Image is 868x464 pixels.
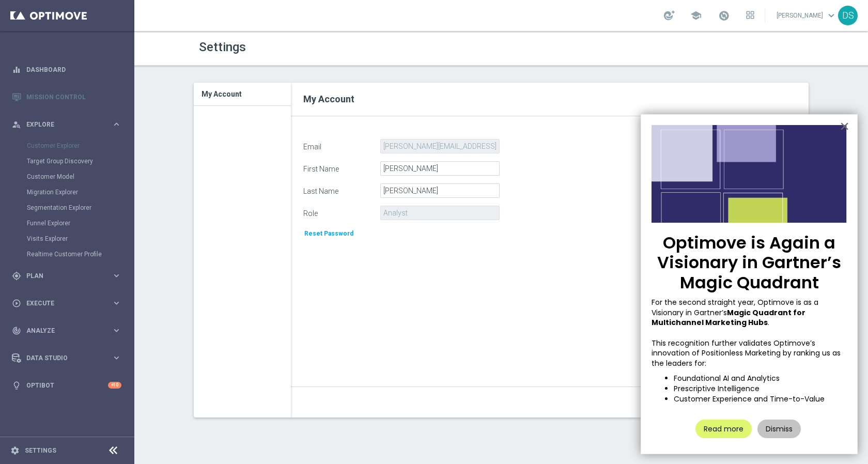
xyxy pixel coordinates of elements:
[26,273,112,279] span: Plan
[27,250,107,258] a: Realtime Customer Profile
[838,6,858,25] div: DS
[12,271,21,281] i: gps_fixed
[652,307,807,328] strong: Magic Quadrant for Multichannel Marketing Hubs
[652,233,847,292] p: Optimove is Again a Visionary in Gartner’s Magic Quadrant
[12,326,21,335] i: track_changes
[112,298,121,308] i: keyboard_arrow_right
[840,118,849,134] button: Close
[26,355,112,361] span: Data Studio
[27,138,133,153] div: Customer Explorer
[757,420,801,438] button: Dismiss
[27,153,133,169] div: Target Group Discovery
[202,83,283,105] h3: My Account
[296,161,380,174] label: First Name
[690,10,702,21] span: school
[296,139,380,151] label: Email
[26,328,112,334] span: Analyze
[27,219,107,227] a: Funnel Explorer
[26,300,112,306] span: Execute
[112,326,121,335] i: keyboard_arrow_right
[199,40,493,55] h1: Settings
[296,206,380,218] label: Role
[776,8,838,23] a: [PERSON_NAME]
[303,94,354,104] span: My Account
[26,372,108,399] a: Optibot
[296,183,380,196] label: Last Name
[27,157,107,165] a: Target Group Discovery
[27,188,107,196] a: Migration Explorer
[12,381,21,390] i: lightbulb
[12,83,121,111] div: Mission Control
[27,204,107,212] a: Segmentation Explorer
[304,230,353,237] span: Reset Password
[25,447,56,454] a: Settings
[26,121,112,128] span: Explore
[10,446,20,455] i: settings
[12,120,21,129] i: person_search
[12,299,112,308] div: Execute
[27,173,107,181] a: Customer Model
[652,297,820,318] span: For the second straight year, Optimove is as a Visionary in Gartner’s
[27,200,133,215] div: Segmentation Explorer
[112,271,121,281] i: keyboard_arrow_right
[12,120,112,129] div: Explore
[12,56,121,83] div: Dashboard
[26,83,121,111] a: Mission Control
[674,394,847,405] li: Customer Experience and Time-to-Value
[12,353,112,363] div: Data Studio
[27,235,107,243] a: Visits Explorer
[12,299,21,308] i: play_circle_outline
[27,215,133,231] div: Funnel Explorer
[27,169,133,184] div: Customer Model
[12,372,121,399] div: Optibot
[26,56,121,83] a: Dashboard
[112,353,121,363] i: keyboard_arrow_right
[674,384,847,394] li: Prescriptive Intelligence
[108,382,121,389] div: +10
[674,374,847,384] li: Foundational AI and Analytics
[12,271,112,281] div: Plan
[12,65,21,74] i: equalizer
[27,184,133,200] div: Migration Explorer
[768,317,769,328] span: .
[695,420,752,438] button: Read more
[12,326,112,335] div: Analyze
[112,119,121,129] i: keyboard_arrow_right
[652,338,847,369] p: This recognition further validates Optimove’s innovation of Positionless Marketing by ranking us ...
[27,246,133,262] div: Realtime Customer Profile
[27,231,133,246] div: Visits Explorer
[826,10,837,21] span: keyboard_arrow_down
